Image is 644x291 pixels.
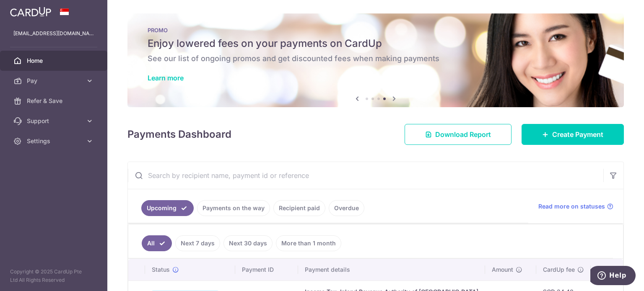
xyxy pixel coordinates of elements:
[27,117,82,125] span: Support
[127,13,624,107] img: Latest Promos banner
[148,54,604,64] h6: See our list of ongoing promos and get discounted fees when making payments
[538,202,613,211] a: Read more on statuses
[142,235,172,251] a: All
[492,265,513,274] span: Amount
[127,127,231,142] h4: Payments Dashboard
[27,97,82,105] span: Refer & Save
[405,124,512,145] a: Download Report
[141,200,194,216] a: Upcoming
[148,37,604,50] h5: Enjoy lowered fees on your payments on CardUp
[13,29,94,38] p: [EMAIL_ADDRESS][DOMAIN_NAME]
[538,202,605,211] span: Read more on statuses
[597,265,625,274] span: Total amt.
[27,137,82,145] span: Settings
[27,57,82,65] span: Home
[175,235,220,251] a: Next 7 days
[223,235,273,251] a: Next 30 days
[148,27,604,33] p: PROMO
[543,265,575,274] span: CardUp fee
[298,259,485,281] th: Payment details
[27,77,82,85] span: Pay
[435,129,491,139] span: Download Report
[273,200,325,216] a: Recipient paid
[329,200,364,216] a: Overdue
[590,266,636,287] iframe: Opens a widget where you can find more information
[152,265,170,274] span: Status
[522,124,624,145] a: Create Payment
[10,7,51,17] img: CardUp
[197,200,270,216] a: Payments on the way
[552,129,603,139] span: Create Payment
[235,259,298,281] th: Payment ID
[128,162,603,189] input: Search by recipient name, payment id or reference
[148,74,184,82] a: Learn more
[276,235,341,251] a: More than 1 month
